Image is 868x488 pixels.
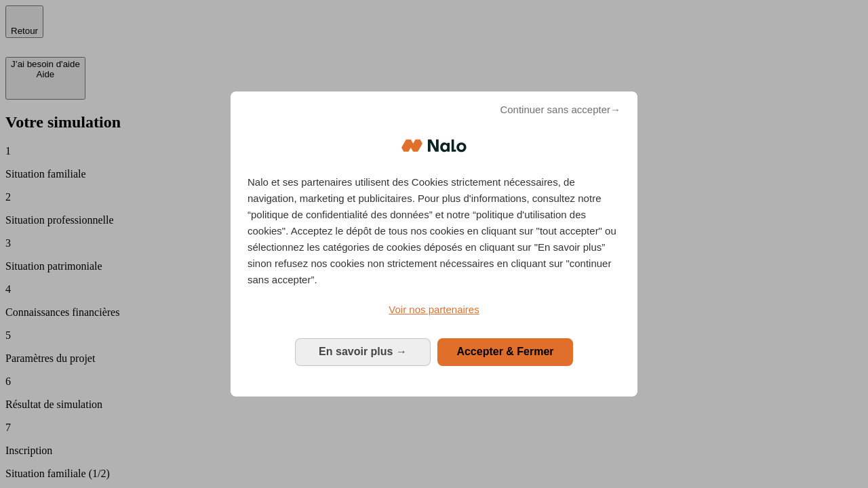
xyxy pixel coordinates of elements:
[231,91,637,396] div: Bienvenue chez Nalo Gestion du consentement
[248,174,620,288] p: Nalo et ses partenaires utilisent des Cookies strictement nécessaires, de navigation, marketing e...
[456,346,553,357] span: Accepter & Fermer
[401,125,467,166] img: Logo
[248,302,620,318] a: Voir nos partenaires
[319,346,407,357] span: En savoir plus →
[295,338,431,365] button: En savoir plus: Configurer vos consentements
[500,102,620,118] span: Continuer sans accepter→
[437,338,573,365] button: Accepter & Fermer: Accepter notre traitement des données et fermer
[389,304,479,315] span: Voir nos partenaires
